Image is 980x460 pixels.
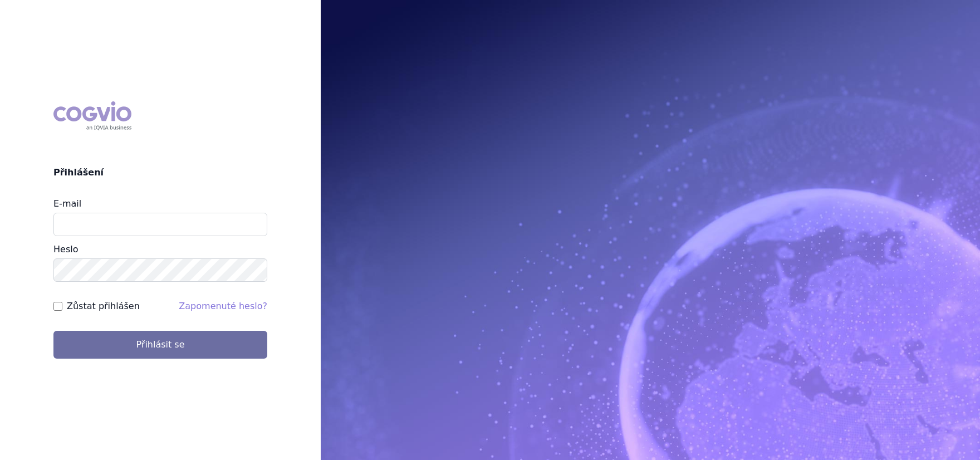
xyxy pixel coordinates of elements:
[53,244,78,255] label: Heslo
[53,101,131,130] div: COGVIO
[179,301,267,311] a: Zapomenuté heslo?
[53,198,81,209] label: E-mail
[53,331,267,359] button: Přihlásit se
[53,166,267,179] h2: Přihlášení
[67,300,140,313] label: Zůstat přihlášen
